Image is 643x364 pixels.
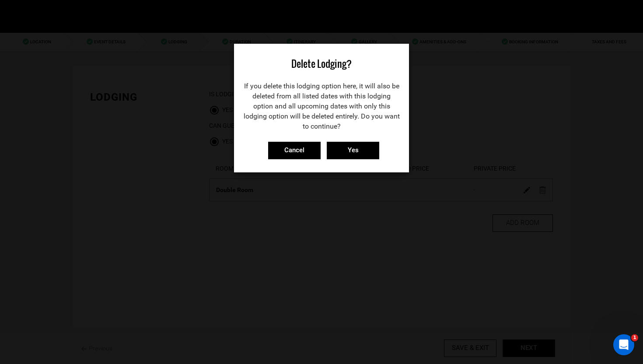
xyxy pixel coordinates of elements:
[631,334,638,341] span: 1
[322,146,379,154] a: Close
[268,142,321,159] input: Cancel
[613,334,634,355] iframe: Intercom live chat
[243,81,400,131] p: If you delete this lodging option here, it will also be deleted from all listed dates with this l...
[327,142,379,159] input: Yes
[264,146,321,154] a: Close
[243,57,400,70] div: Delete Lodging?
